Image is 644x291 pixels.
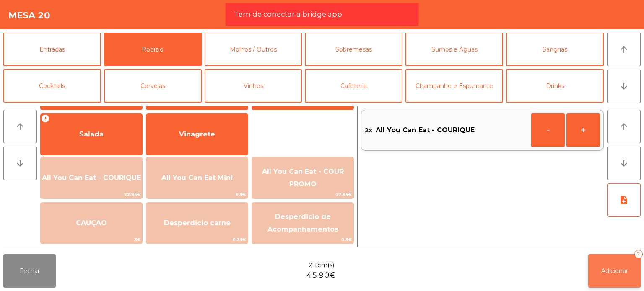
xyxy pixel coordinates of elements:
span: 0.5€ [252,236,353,244]
h4: Mesa 20 [8,9,50,22]
button: + [566,113,600,147]
button: Cafeteria [305,69,402,103]
button: note_add [607,183,641,217]
button: arrow_upward [607,110,641,143]
span: Desperdicio de Acompanhamentos [267,213,338,233]
button: arrow_upward [3,110,37,143]
i: arrow_downward [619,158,629,168]
button: Entradas [3,33,101,66]
span: 3€ [41,236,142,244]
span: 9.9€ [146,191,248,198]
span: Desperdicio carne [164,219,231,227]
i: arrow_downward [619,81,629,91]
span: CAUÇAO [76,219,107,227]
button: Champanhe e Espumante [405,69,503,103]
span: 17.95€ [252,191,353,198]
span: Adicionar [601,267,628,275]
button: Sangrias [506,33,604,66]
div: 2 [634,250,643,258]
span: All You Can Eat - COURIQUE [376,124,475,136]
i: arrow_downward [15,158,25,168]
button: Cervejas [104,69,202,103]
i: arrow_upward [619,44,629,54]
button: Drinks [506,69,604,103]
button: Sumos e Águas [405,33,503,66]
span: All You Can Eat - COUR PROMO [262,167,344,188]
i: arrow_upward [619,121,629,131]
i: note_add [619,195,629,205]
button: - [531,113,565,147]
button: Sobremesas [305,33,402,66]
button: Cocktails [3,69,101,103]
span: 2x [365,124,372,136]
span: + [41,114,49,123]
button: Rodizio [104,33,202,66]
span: item(s) [314,261,334,270]
span: 0.25€ [146,236,248,244]
i: arrow_upward [15,121,25,131]
button: Adicionar2 [588,254,641,288]
span: Vinagrete [179,130,215,138]
button: Fechar [3,254,56,288]
button: Molhos / Outros [205,33,302,66]
span: Salada [79,130,104,138]
span: All You Can Eat Mini [161,174,233,182]
span: 2 [309,261,313,270]
span: 22.95€ [41,191,142,198]
button: arrow_upward [607,33,641,66]
span: All You Can Eat - COURIQUE [42,174,141,182]
span: Tem de conectar a bridge app [234,9,342,20]
button: arrow_downward [3,147,37,180]
span: 45.90€ [306,270,336,281]
button: arrow_downward [607,70,641,103]
button: arrow_downward [607,147,641,180]
button: Vinhos [205,69,302,103]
